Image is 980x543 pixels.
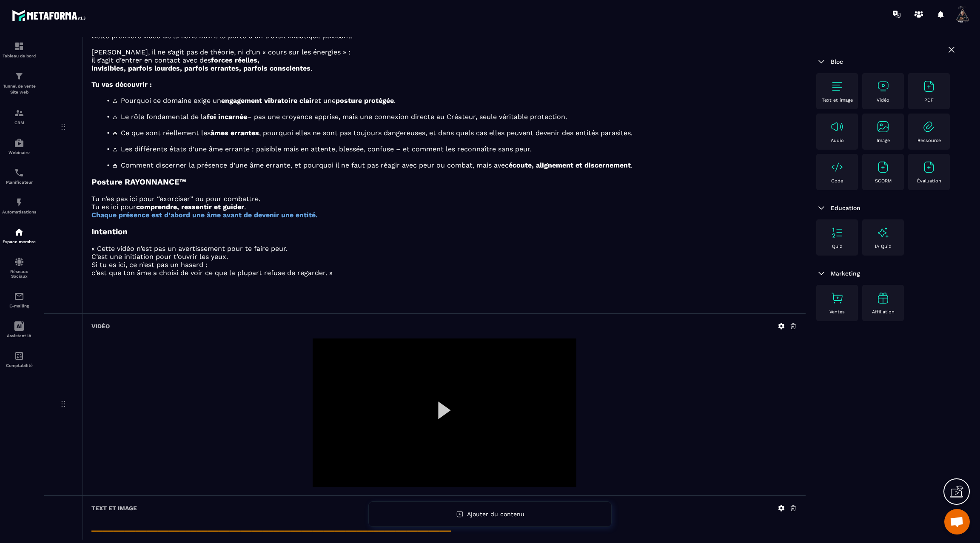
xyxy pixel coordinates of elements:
img: text-image no-wra [830,226,844,239]
p: Réseaux Sociaux [2,269,36,279]
span: et une [314,97,336,105]
img: automations [14,197,24,208]
p: Ressource [917,138,941,143]
p: Webinaire [2,150,36,155]
span: . [631,161,632,169]
img: email [14,291,24,301]
span: [PERSON_NAME], il ne s’agit pas de théorie, ni d’un « cours sur les énergies » : [91,48,350,56]
img: text-image no-wra [922,80,936,93]
img: formation [14,108,24,118]
p: SCORM [875,178,892,184]
p: PDF [924,97,934,103]
img: social-network [14,257,24,267]
a: formationformationTableau de bord [2,35,36,65]
img: text-image no-wra [876,120,890,134]
strong: Chaque présence est d’abord une âme avant de devenir une entité. [91,211,318,219]
span: Bloc [831,58,843,65]
p: Image [877,138,890,143]
a: formationformationCRM [2,102,36,131]
img: text-image no-wra [830,160,844,174]
span: . [244,203,246,211]
img: arrow-down [816,268,826,279]
img: text-image no-wra [830,120,844,134]
div: Ouvrir le chat [944,509,970,534]
strong: Tu vas découvrir : [91,80,152,88]
li: 🜂 Le rôle fondamental de la [102,113,797,121]
strong: engagement vibratoire clair [221,97,314,105]
span: c’est que ton âme a choisi de voir ce que la plupart refuse de regarder. » [91,269,333,277]
span: , pourquoi elles ne sont pas toujours dangereuses, et dans quels cas elles peuvent devenir des en... [259,129,632,137]
strong: écoute, alignement et discernement [509,161,631,169]
span: Si tu es ici, ce n’est pas un hasard : [91,261,208,269]
span: Ajouter du contenu [467,511,524,517]
strong: âmes errantes [211,129,259,137]
img: text-image no-wra [830,80,844,93]
p: Audio [831,138,844,143]
a: social-networksocial-networkRéseaux Sociaux [2,250,36,285]
strong: comprendre, ressentir et guider [136,203,244,211]
h6: Text et image [91,505,137,512]
p: Quiz [832,244,842,249]
img: text-image no-wra [830,291,844,305]
strong: _________________________________________________________________ [91,520,451,532]
a: Assistant IA [2,315,36,344]
p: Ventes [829,309,845,315]
p: Espace membre [2,239,36,244]
img: text-image no-wra [922,120,936,134]
p: Automatisations [2,210,36,214]
img: formation [14,41,24,51]
span: C’est une initiation pour t’ouvrir les yeux. [91,253,228,261]
img: accountant [14,351,24,361]
img: text-image no-wra [876,80,890,93]
span: Tu n’es pas ici pour “exorciser” ou pour combattre. [91,195,260,203]
h6: Vidéo [91,323,110,330]
span: . [394,97,396,105]
span: Education [831,205,860,211]
strong: Intention [91,227,128,236]
span: « Cette vidéo n’est pas un avertissement pour te faire peur. [91,244,288,253]
strong: posture protégée [336,97,394,105]
img: text-image no-wra [922,160,936,174]
a: schedulerschedulerPlanificateur [2,161,36,191]
a: automationsautomationsAutomatisations [2,191,36,221]
a: emailemailE-mailing [2,285,36,315]
a: formationformationTunnel de vente Site web [2,65,36,102]
p: Assistant IA [2,333,36,338]
a: automationsautomationsWebinaire [2,131,36,161]
p: Affiliation [872,309,895,315]
p: Planificateur [2,180,36,185]
p: Text et image [822,97,853,103]
span: 🜁 Pourquoi ce domaine exige un [112,97,221,105]
span: Marketing [831,270,860,277]
span: . [311,64,312,72]
strong: invisibles, parfois lourdes, parfois errantes, parfois conscientes [91,64,311,72]
strong: foi incarnée [207,113,247,121]
p: Tunnel de vente Site web [2,83,36,95]
strong: Posture RAYONNANCE™ [91,177,186,187]
img: text-image [876,226,890,239]
span: – pas une croyance apprise, mais une connexion directe au Créateur, seule véritable protection. [247,113,567,121]
a: automationsautomationsEspace membre [2,221,36,250]
a: accountantaccountantComptabilité [2,344,36,374]
img: automations [14,227,24,237]
li: 🜂 Les différents états d’une âme errante : paisible mais en attente, blessée, confuse – et commen... [102,145,797,153]
span: il s’agit d’entrer en contact avec des [91,56,211,64]
img: arrow-down [816,203,826,213]
p: IA Quiz [875,244,891,249]
li: 🜁 Ce que sont réellement les [102,129,797,137]
p: Comptabilité [2,363,36,368]
p: Tableau de bord [2,54,36,58]
p: E-mailing [2,304,36,308]
img: arrow-down [816,57,826,67]
img: formation [14,71,24,81]
p: Vidéo [877,97,889,103]
p: Code [831,178,843,184]
img: text-image [876,291,890,305]
p: CRM [2,120,36,125]
img: logo [12,8,88,23]
img: text-image no-wra [876,160,890,174]
li: 🜁 Comment discerner la présence d’une âme errante, et pourquoi il ne faut pas réagir avec peur ou... [102,161,797,169]
img: scheduler [14,168,24,178]
p: Évaluation [917,178,941,184]
strong: forces réelles, [211,56,259,64]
